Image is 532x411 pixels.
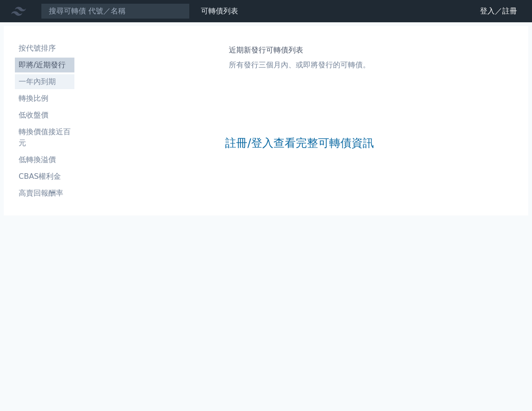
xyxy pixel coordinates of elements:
[15,186,74,201] a: 高賣回報酬率
[15,108,74,123] a: 低收盤價
[15,110,74,121] li: 低收盤價
[15,169,74,184] a: CBAS權利金
[472,4,525,19] a: 登入／註冊
[15,171,74,182] li: CBAS權利金
[229,45,370,56] h1: 近期新發行可轉債列表
[15,188,74,199] li: 高賣回報酬率
[15,43,74,54] li: 按代號排序
[15,154,74,165] li: 低轉換溢價
[229,59,370,71] p: 所有發行三個月內、或即將發行的可轉債。
[15,126,74,149] li: 轉換價值接近百元
[15,124,74,150] a: 轉換價值接近百元
[15,91,74,106] a: 轉換比例
[15,41,74,56] a: 按代號排序
[15,93,74,104] li: 轉換比例
[15,74,74,89] a: 一年內到期
[225,136,374,150] a: 註冊/登入查看完整可轉債資訊
[41,3,190,19] input: 搜尋可轉債 代號／名稱
[15,58,74,72] a: 即將/近期發行
[15,152,74,167] a: 低轉換溢價
[201,7,238,15] a: 可轉債列表
[15,59,74,71] li: 即將/近期發行
[15,76,74,87] li: 一年內到期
